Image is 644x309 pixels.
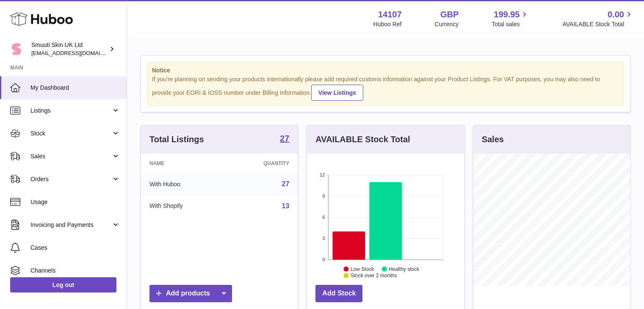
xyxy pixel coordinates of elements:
[492,20,529,28] span: Total sales
[30,152,111,160] span: Sales
[141,154,226,173] th: Name
[378,9,402,20] strong: 14107
[30,175,111,183] span: Orders
[323,236,325,241] text: 3
[10,277,116,292] a: Log out
[149,285,232,302] a: Add products
[323,193,325,199] text: 9
[562,9,634,28] a: 0.00 AVAILABLE Stock Total
[311,85,363,101] a: View Listings
[30,221,111,229] span: Invoicing and Payments
[351,273,397,279] text: Stock over 2 months
[320,172,325,177] text: 12
[494,9,520,20] span: 199.95
[152,66,619,74] strong: Notice
[30,244,120,252] span: Cases
[315,285,362,302] a: Add Stock
[280,134,289,143] strong: 27
[492,9,529,28] a: 199.95 Total sales
[30,84,120,92] span: My Dashboard
[149,134,204,145] h3: Total Listings
[482,134,504,145] h3: Sales
[389,266,420,272] text: Healthy stock
[226,154,298,173] th: Quantity
[30,107,111,115] span: Listings
[31,50,124,56] span: [EMAIL_ADDRESS][DOMAIN_NAME]
[280,134,289,144] a: 27
[141,173,226,195] td: With Huboo
[608,9,624,20] span: 0.00
[351,266,374,272] text: Low Stock
[152,75,619,101] div: If you're planning on sending your products internationally please add required customs informati...
[323,257,325,262] text: 0
[373,20,402,28] div: Huboo Ref
[30,267,120,275] span: Channels
[30,130,111,138] span: Stock
[435,20,459,28] div: Currency
[315,134,410,145] h3: AVAILABLE Stock Total
[30,198,120,206] span: Usage
[282,202,290,210] a: 13
[282,180,290,188] a: 27
[10,43,23,55] img: Paivi.korvela@gmail.com
[323,215,325,220] text: 6
[440,9,459,20] strong: GBP
[562,20,634,28] span: AVAILABLE Stock Total
[141,195,226,217] td: With Shopify
[31,41,108,57] div: Smuuti Skin UK Ltd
